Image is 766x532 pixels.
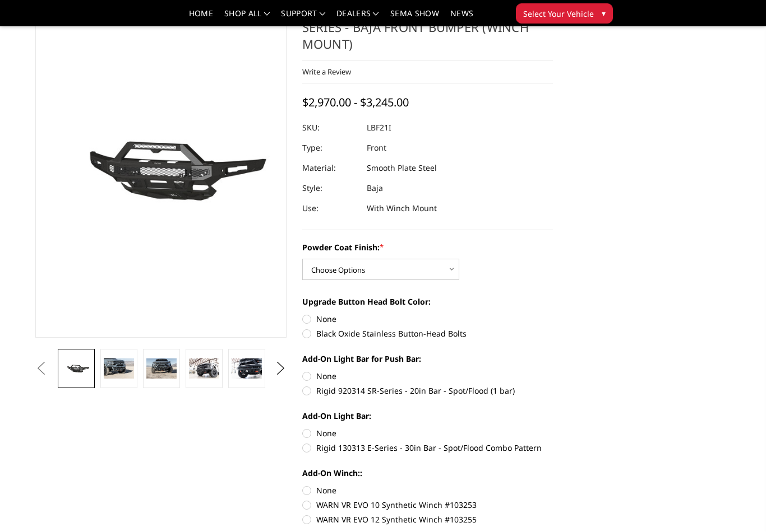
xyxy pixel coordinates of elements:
[33,360,49,377] button: Previous
[390,10,439,26] a: SEMA Show
[302,467,553,479] label: Add-On Winch::
[104,358,134,379] img: 2021-2025 Ford Raptor - Freedom Series - Baja Front Bumper (winch mount)
[367,178,383,198] dd: Baja
[302,95,409,110] span: $2,970.00 - $3,245.00
[189,10,213,26] a: Home
[367,138,386,158] dd: Front
[272,360,289,377] button: Next
[302,313,553,325] label: None
[302,138,358,158] dt: Type:
[302,410,553,422] label: Add-On Light Bar:
[302,499,553,511] label: WARN VR EVO 10 Synthetic Winch #103253
[450,10,473,26] a: News
[302,178,358,198] dt: Style:
[302,353,553,365] label: Add-On Light Bar for Push Bar:
[367,198,437,218] dd: With Winch Mount
[302,385,553,396] label: Rigid 920314 SR-Series - 20in Bar - Spot/Flood (1 bar)
[302,2,553,60] h1: [DATE]-[DATE] Ford Raptor - Freedom Series - Baja Front Bumper (winch mount)
[302,514,553,525] label: WARN VR EVO 12 Synthetic Winch #103255
[281,10,325,26] a: Support
[302,118,358,138] dt: SKU:
[367,158,437,178] dd: Smooth Plate Steel
[302,442,553,454] label: Rigid 130313 E-Series - 30in Bar - Spot/Flood Combo Pattern
[516,3,613,24] button: Select Your Vehicle
[232,358,262,379] img: 2021-2025 Ford Raptor - Freedom Series - Baja Front Bumper (winch mount)
[302,241,553,253] label: Powder Coat Finish:
[302,67,351,77] a: Write a Review
[35,2,287,338] a: 2021-2025 Ford Raptor - Freedom Series - Baja Front Bumper (winch mount)
[302,370,553,382] label: None
[189,358,219,379] img: 2021-2025 Ford Raptor - Freedom Series - Baja Front Bumper (winch mount)
[523,8,594,20] span: Select Your Vehicle
[302,427,553,439] label: None
[302,296,553,307] label: Upgrade Button Head Bolt Color:
[302,484,553,496] label: None
[302,198,358,218] dt: Use:
[302,328,553,339] label: Black Oxide Stainless Button-Head Bolts
[224,10,270,26] a: shop all
[602,7,606,19] span: ▾
[336,10,379,26] a: Dealers
[367,118,391,138] dd: LBF21I
[146,358,177,379] img: 2021-2025 Ford Raptor - Freedom Series - Baja Front Bumper (winch mount)
[302,158,358,178] dt: Material:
